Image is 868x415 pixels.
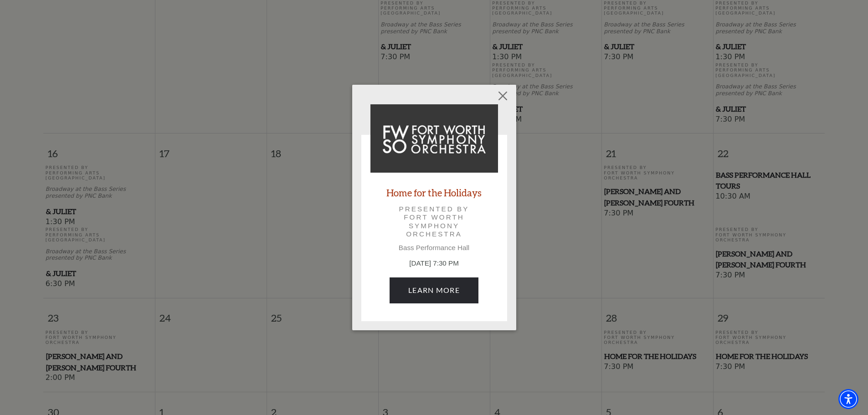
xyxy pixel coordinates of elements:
a: November 28, 7:30 PM Learn More [390,277,478,303]
p: [DATE] 7:30 PM [370,258,498,269]
img: Home for the Holidays [370,104,498,173]
p: Bass Performance Hall [370,244,498,252]
div: Accessibility Menu [838,389,858,409]
p: Presented by Fort Worth Symphony Orchestra [383,205,485,238]
button: Close [494,87,511,105]
a: Home for the Holidays [386,186,482,199]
